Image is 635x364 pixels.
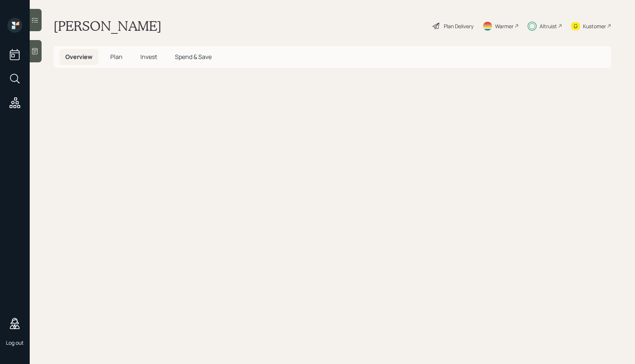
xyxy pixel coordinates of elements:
span: Invest [140,53,157,61]
div: Kustomer [583,22,606,30]
span: Plan [110,53,123,61]
h1: [PERSON_NAME] [53,18,162,34]
div: Plan Delivery [444,22,473,30]
span: Overview [65,53,92,61]
span: Spend & Save [175,53,212,61]
div: Warmer [495,22,514,30]
div: Altruist [540,22,557,30]
div: Log out [6,339,24,346]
